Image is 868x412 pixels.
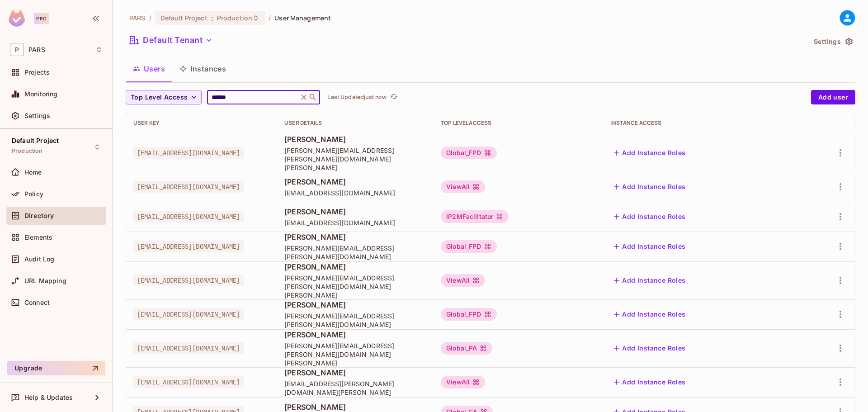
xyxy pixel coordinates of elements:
[10,43,24,56] span: P
[284,341,426,367] span: [PERSON_NAME][EMAIL_ADDRESS][PERSON_NAME][DOMAIN_NAME][PERSON_NAME]
[610,273,689,288] button: Add Instance Roles
[610,307,689,322] button: Add Instance Roles
[284,189,426,197] span: [EMAIL_ADDRESS][DOMAIN_NAME]
[133,342,244,354] span: [EMAIL_ADDRESS][DOMAIN_NAME]
[284,262,426,272] span: [PERSON_NAME]
[284,379,426,397] span: [EMAIL_ADDRESS][PERSON_NAME][DOMAIN_NAME][PERSON_NAME]
[441,308,497,321] div: Global_FPD
[133,308,244,320] span: [EMAIL_ADDRESS][DOMAIN_NAME]
[126,90,202,104] button: Top Level Access
[441,210,509,223] div: IP2MFacilitator
[24,277,66,284] span: URL Mapping
[133,119,270,127] div: User Key
[284,402,426,412] span: [PERSON_NAME]
[441,376,485,388] div: ViewAll
[274,14,331,22] span: User Management
[284,218,426,227] span: [EMAIL_ADDRESS][DOMAIN_NAME]
[149,14,151,22] li: /
[441,274,485,287] div: ViewAll
[441,180,485,193] div: ViewAll
[24,256,54,263] span: Audit Log
[24,234,52,241] span: Elements
[133,376,244,388] span: [EMAIL_ADDRESS][DOMAIN_NAME]
[9,10,25,27] img: SReyMgAAAABJRU5ErkJggg==
[284,368,426,378] span: [PERSON_NAME]
[284,232,426,242] span: [PERSON_NAME]
[610,209,689,224] button: Add Instance Roles
[610,375,689,389] button: Add Instance Roles
[133,181,244,193] span: [EMAIL_ADDRESS][DOMAIN_NAME]
[24,394,73,401] span: Help & Updates
[390,93,398,102] span: refresh
[441,147,497,159] div: Global_FPD
[24,90,58,98] span: Monitoring
[441,240,497,253] div: Global_FPD
[172,57,233,80] button: Instances
[284,244,426,261] span: [PERSON_NAME][EMAIL_ADDRESS][PERSON_NAME][DOMAIN_NAME]
[610,119,788,127] div: Instance Access
[441,119,596,127] div: Top Level Access
[133,275,244,286] span: [EMAIL_ADDRESS][DOMAIN_NAME]
[811,90,855,104] button: Add user
[24,69,50,76] span: Projects
[34,13,49,24] div: Pro
[24,169,42,176] span: Home
[284,207,426,217] span: [PERSON_NAME]
[810,34,855,49] button: Settings
[24,299,50,306] span: Connect
[7,361,105,375] button: Upgrade
[610,239,689,254] button: Add Instance Roles
[129,14,146,22] span: the active workspace
[217,14,252,22] span: Production
[284,300,426,310] span: [PERSON_NAME]
[610,341,689,355] button: Add Instance Roles
[284,330,426,340] span: [PERSON_NAME]
[160,14,208,22] span: Default Project
[133,147,244,159] span: [EMAIL_ADDRESS][DOMAIN_NAME]
[269,14,271,22] li: /
[126,33,216,47] button: Default Tenant
[284,177,426,187] span: [PERSON_NAME]
[284,146,426,172] span: [PERSON_NAME][EMAIL_ADDRESS][PERSON_NAME][DOMAIN_NAME][PERSON_NAME]
[211,14,214,22] span: :
[131,92,188,103] span: Top Level Access
[284,119,426,127] div: User Details
[610,146,689,160] button: Add Instance Roles
[387,92,399,103] span: Click to refresh data
[24,212,54,219] span: Directory
[126,57,172,80] button: Users
[284,312,426,329] span: [PERSON_NAME][EMAIL_ADDRESS][PERSON_NAME][DOMAIN_NAME]
[12,137,59,144] span: Default Project
[24,190,43,198] span: Policy
[284,134,426,144] span: [PERSON_NAME]
[327,94,387,101] p: Last Updated just now
[441,342,492,355] div: Global_PA
[284,274,426,299] span: [PERSON_NAME][EMAIL_ADDRESS][PERSON_NAME][DOMAIN_NAME][PERSON_NAME]
[12,147,43,155] span: Production
[133,211,244,223] span: [EMAIL_ADDRESS][DOMAIN_NAME]
[24,112,50,119] span: Settings
[28,46,45,53] span: Workspace: PARS
[610,180,689,194] button: Add Instance Roles
[388,92,399,103] button: refresh
[133,241,244,252] span: [EMAIL_ADDRESS][DOMAIN_NAME]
